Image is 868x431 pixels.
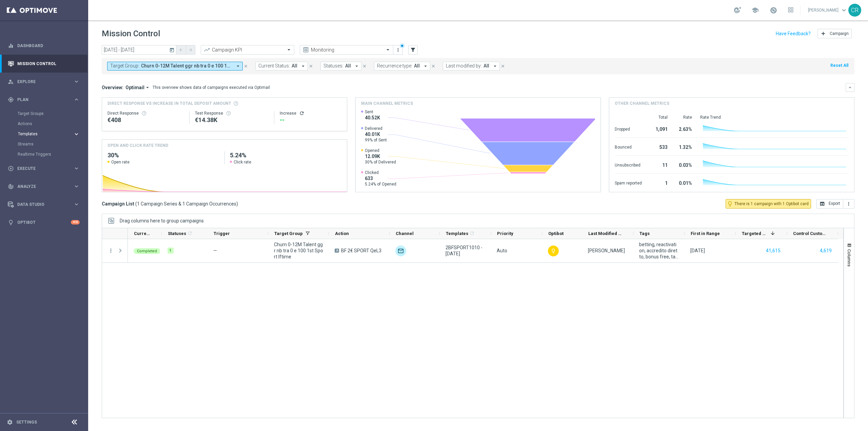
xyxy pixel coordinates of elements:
span: Calculate column [186,230,193,237]
i: person_search [8,79,14,85]
a: Optibot [17,213,71,231]
span: Recurrence type: [377,63,412,69]
span: Delivered [365,126,387,131]
span: Click rate [234,159,251,165]
button: Optimail arrow_drop_down [123,84,153,91]
div: Optibot [8,213,80,231]
span: Drag columns here to group campaigns [120,218,204,223]
span: There is 1 campaign with 1 Optibot card [734,201,809,207]
i: track_changes [8,183,14,190]
span: A [335,249,339,253]
span: 5.24% of Opened [365,181,396,187]
button: filter_alt [408,45,418,55]
span: 40.52K [365,115,380,121]
i: keyboard_arrow_right [73,78,80,85]
button: open_in_browser Export [816,199,843,209]
div: 2.63% [676,123,692,134]
i: preview [302,46,309,53]
i: gps_fixed [8,97,14,103]
span: Targeted Customers [742,231,768,236]
span: Data Studio [17,202,73,207]
span: Statuses: [323,63,343,69]
i: arrow_back [179,47,183,52]
i: close [309,64,313,68]
button: arrow_forward [186,45,195,55]
span: Churn 0-12M Talent ggr nb tra 0 e 100 1st Sport lftime [141,63,232,69]
div: Templates keyboard_arrow_right [18,131,80,137]
span: ( [135,201,137,207]
button: Data Studio keyboard_arrow_right [7,202,80,207]
button: close [500,62,506,70]
span: Last Modified By [588,231,622,236]
span: school [751,6,759,14]
a: Settings [16,420,37,424]
span: Target Group: [110,63,139,69]
i: lightbulb_outline [551,248,556,254]
i: keyboard_arrow_right [73,165,80,172]
span: Explore [17,80,73,84]
i: refresh [469,231,475,236]
img: Optimail [395,246,406,256]
span: Opened [365,148,396,153]
span: 2BFSPORT1010 - 2025-10-01 [446,244,485,257]
button: track_changes Analyze keyboard_arrow_right [7,184,80,189]
button: lightbulb Optibot +10 [7,220,80,225]
h4: Other channel metrics [615,100,669,106]
span: Target Group [274,231,303,236]
div: €14,377 [195,116,268,124]
button: gps_fixed Plan keyboard_arrow_right [7,97,80,102]
button: close [243,62,249,70]
multiple-options-button: Export to CSV [816,201,854,206]
div: 1,091 [650,123,668,134]
a: Dashboard [17,37,80,55]
span: ) [236,201,238,207]
button: Current Status: All arrow_drop_down [255,62,308,71]
div: Paolo Martiradonna [588,248,625,254]
input: Have Feedback? [776,31,811,36]
i: keyboard_arrow_right [73,183,80,190]
button: 4,619 [819,247,832,255]
div: Target Groups [18,109,87,119]
ng-select: Campaign KPI [201,45,294,55]
div: Unsubscribed [615,159,642,170]
button: person_search Explore keyboard_arrow_right [7,79,80,84]
span: Templates [18,132,66,136]
span: Auto [497,248,507,253]
div: equalizer Dashboard [7,43,80,48]
span: Execute [17,166,73,171]
a: Streams [18,141,71,147]
span: Optimail [125,84,144,91]
input: Select date range [102,45,176,55]
div: Analyze [8,183,73,190]
button: lightbulb_outline There is 1 campaign with 1 Optibot card [726,199,811,209]
i: keyboard_arrow_down [848,85,852,90]
span: Tags [639,231,650,236]
i: refresh [187,231,193,236]
i: more_vert [395,47,401,53]
span: 40.01K [365,131,387,137]
span: Clicked [365,170,396,175]
span: Action [335,231,349,236]
h4: Main channel metrics [361,100,413,106]
span: Statuses [168,231,186,236]
i: arrow_drop_down [144,84,151,91]
span: Last modified by: [446,63,482,69]
span: Optibot [548,231,564,236]
i: today [169,47,175,53]
i: keyboard_arrow_right [73,131,80,137]
button: keyboard_arrow_down [846,83,854,92]
div: Realtime Triggers [18,149,87,159]
button: refresh [299,111,304,116]
button: close [430,62,436,70]
div: Templates [18,129,87,139]
colored-tag: Completed [134,248,160,254]
h3: Campaign List [102,201,238,207]
h3: Overview: [102,84,123,91]
span: BF 2€ SPORT QeL3 [341,248,381,254]
div: Row Groups [120,218,204,223]
button: Mission Control [7,61,80,66]
button: play_circle_outline Execute keyboard_arrow_right [7,166,80,171]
